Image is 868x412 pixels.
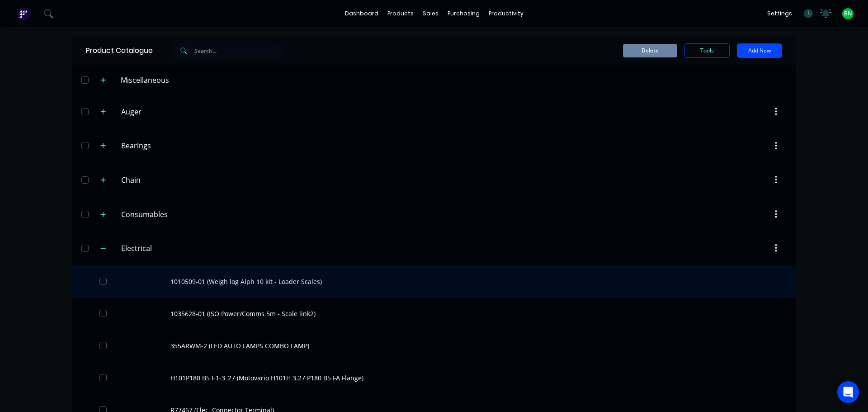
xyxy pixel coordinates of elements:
div: Miscellaneous [113,75,176,85]
div: 355ARWM-2 (LED AUTO LAMPS COMBO LAMP) [72,330,796,362]
div: productivity [484,7,528,20]
input: Enter category name [121,106,228,117]
button: Tools [684,43,730,58]
a: dashboard [340,7,383,20]
div: products [383,7,418,20]
div: Open Intercom Messenger [837,381,859,403]
div: sales [418,7,443,20]
input: Search... [194,42,284,60]
img: Factory [16,7,30,20]
button: Add New [737,43,782,58]
div: H101P180 B5 I-1-3_27 (Motovario H101H 3.27 P180 B5 FA Flange) [72,362,796,394]
div: purchasing [443,7,484,20]
input: Enter category name [121,140,228,151]
div: 1035628-01 (ISO Power/Comms 5m - Scale link2) [72,298,796,330]
input: Enter category name [121,175,228,185]
input: Enter category name [121,209,228,220]
input: Enter category name [121,243,228,254]
div: settings [763,7,797,20]
button: Delete [623,44,677,57]
div: Product Catalogue [72,36,153,65]
div: 1010509-01 (Weigh log Alph 10 kit - Loader Scales) [72,265,796,298]
span: BN [844,9,852,18]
